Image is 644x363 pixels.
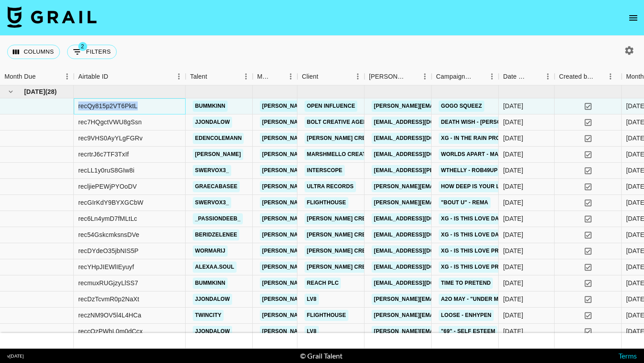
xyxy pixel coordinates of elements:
a: WTHELLY - Rob49up [439,165,500,176]
a: Flighthouse [305,310,348,321]
div: 14/04/2025 [503,230,523,239]
a: [PERSON_NAME][EMAIL_ADDRESS][PERSON_NAME][DOMAIN_NAME] [260,262,452,273]
a: LV8 [305,294,319,305]
img: Grail Talent [7,6,97,28]
a: [PERSON_NAME][EMAIL_ADDRESS][PERSON_NAME][DOMAIN_NAME] [260,181,452,192]
div: 03/04/2025 [503,150,523,159]
div: 14/04/2025 [503,246,523,255]
a: jjondalow [193,294,232,305]
a: [PERSON_NAME] Creative KK ([GEOGRAPHIC_DATA]) [305,229,457,241]
button: Sort [36,70,48,83]
button: Menu [351,70,364,83]
button: Menu [239,70,253,83]
div: Campaign (Type) [432,68,499,85]
a: wormarij [193,245,228,257]
a: jjondalow [193,117,232,128]
div: recLL1y0ruS8GIw8i [78,166,135,175]
button: Menu [485,70,499,83]
button: Sort [594,70,606,83]
a: [PERSON_NAME][EMAIL_ADDRESS][PERSON_NAME][DOMAIN_NAME] [260,197,452,208]
div: Client [302,68,318,85]
div: 04/04/2025 [503,295,523,304]
div: Airtable ID [74,68,186,85]
a: [PERSON_NAME] [193,149,243,160]
a: [PERSON_NAME][EMAIL_ADDRESS][PERSON_NAME][DOMAIN_NAME] [260,149,452,160]
div: 25/02/2025 [503,101,523,110]
a: [PERSON_NAME][EMAIL_ADDRESS][DOMAIN_NAME] [372,310,517,321]
div: recmuxRUGjzyLlSS7 [78,279,138,287]
a: [PERSON_NAME] Creative KK ([GEOGRAPHIC_DATA]) [305,213,457,224]
a: GoGo SqueeZ [439,101,484,112]
a: Worlds Apart - Marshmello & Arcowrld [439,149,571,160]
button: Menu [60,70,74,83]
button: Menu [604,70,617,83]
button: Select columns [7,45,60,59]
a: [PERSON_NAME][EMAIL_ADDRESS][PERSON_NAME][DOMAIN_NAME] [260,245,452,257]
div: 14/04/2025 [503,279,523,287]
span: ( 28 ) [45,87,57,96]
div: 21/04/2025 [503,182,523,191]
div: Month Due [4,68,36,85]
div: Created by Grail Team [555,68,622,85]
a: [PERSON_NAME] Creative KK ([GEOGRAPHIC_DATA]) [305,133,457,144]
button: Sort [207,70,220,83]
div: reczNM9OV5l4L4HCa [78,311,141,320]
a: swervox3_ [193,165,231,176]
a: XG - IS THIS LOVE Promo 1 [439,262,518,273]
div: recrtrJ6c7TF3TxIf [78,150,129,159]
button: Menu [541,70,555,83]
a: [PERSON_NAME][EMAIL_ADDRESS][PERSON_NAME][DOMAIN_NAME] [260,326,452,337]
a: Flighthouse [305,197,348,208]
a: bummkinn [193,101,228,112]
div: Airtable ID [78,68,108,85]
a: [PERSON_NAME][EMAIL_ADDRESS][DOMAIN_NAME] [372,197,517,208]
div: recljiePEWjPYOoDV [78,182,137,191]
div: Campaign (Type) [436,68,473,85]
a: jjondalow [193,326,232,337]
a: [PERSON_NAME][EMAIL_ADDRESS][PERSON_NAME][DOMAIN_NAME] [260,133,452,144]
a: Bolt Creative Agency [305,117,377,128]
a: XG - IS THIS LOVE Promo 1 [439,245,518,257]
a: [EMAIL_ADDRESS][PERSON_NAME][DOMAIN_NAME] [372,165,517,176]
a: [PERSON_NAME][EMAIL_ADDRESS][PERSON_NAME][DOMAIN_NAME] [260,294,452,305]
a: edencolemann [193,133,244,144]
div: 09/04/2025 [503,166,523,175]
a: [PERSON_NAME][EMAIL_ADDRESS][DOMAIN_NAME] [372,101,517,112]
a: [PERSON_NAME][EMAIL_ADDRESS][PERSON_NAME][DOMAIN_NAME] [260,229,452,241]
a: [EMAIL_ADDRESS][DOMAIN_NAME] [372,213,472,224]
a: [EMAIL_ADDRESS][DOMAIN_NAME] [372,117,472,128]
a: [EMAIL_ADDRESS][DOMAIN_NAME] [372,133,472,144]
a: beridzelenee [193,229,239,241]
button: Sort [473,70,485,83]
a: XG - IS THIS LOVE Dance Promo [439,213,535,224]
div: 24/04/2025 [503,134,523,143]
a: [PERSON_NAME][EMAIL_ADDRESS][PERSON_NAME][DOMAIN_NAME] [260,213,452,224]
a: [PERSON_NAME][EMAIL_ADDRESS][DOMAIN_NAME] [372,326,517,337]
a: LV8 [305,326,319,337]
a: Death Wish - [PERSON_NAME] [439,117,528,128]
button: hide children [4,85,17,98]
a: [PERSON_NAME] Creative KK ([GEOGRAPHIC_DATA]) [305,262,457,273]
a: Time to Pretend [439,278,493,289]
button: Menu [172,70,186,83]
a: Open Influence [305,101,357,112]
button: Sort [108,70,121,83]
a: [EMAIL_ADDRESS][DOMAIN_NAME] [372,149,472,160]
a: [EMAIL_ADDRESS][DOMAIN_NAME] [372,262,472,273]
a: Ultra Records [305,181,356,192]
div: recGIrKdY9BYXGCbW [78,198,144,207]
div: rec54GskcmksnsDVe [78,230,139,239]
div: v [DATE] [7,353,24,359]
div: recYHpJIEWlIEyuyf [78,262,134,271]
button: Sort [318,70,331,83]
div: © Grail Talent [300,351,343,360]
a: [EMAIL_ADDRESS][DOMAIN_NAME] [372,229,472,241]
a: bummkinn [193,278,228,289]
div: recQy815p2VT6PktL [78,101,138,110]
div: Booker [364,68,432,85]
a: [PERSON_NAME][EMAIL_ADDRESS][DOMAIN_NAME] [372,294,517,305]
div: rec7HQgctVWU8gSsn [78,118,142,127]
a: [PERSON_NAME][EMAIL_ADDRESS][PERSON_NAME][DOMAIN_NAME] [260,278,452,289]
div: recDYdeO35jbNIS5P [78,246,139,255]
button: Sort [271,70,284,83]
